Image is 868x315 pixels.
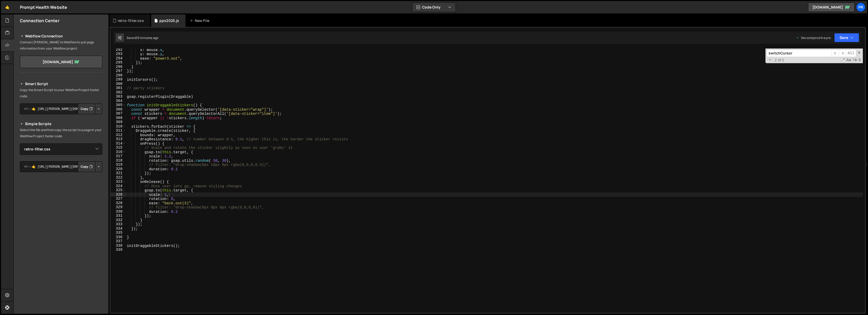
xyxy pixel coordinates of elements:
[111,141,126,146] div: 314
[111,77,126,82] div: 299
[111,209,126,214] div: 330
[796,36,831,40] div: Dev and prod in sync
[20,230,103,277] iframe: YouTube video player
[111,65,126,69] div: 296
[20,18,59,23] h2: Connection Center
[111,94,126,99] div: 303
[858,58,861,63] span: Search In Selection
[111,60,126,65] div: 295
[20,56,102,68] a: [DOMAIN_NAME]
[20,81,102,87] h2: Smart Script
[111,86,126,90] div: 301
[111,214,126,218] div: 331
[111,180,126,184] div: 323
[111,235,126,239] div: 336
[20,127,102,139] p: Select the file and then copy the script to a page in your Webflow Project footer code.
[20,33,102,39] h2: Webflow Connection
[111,73,126,78] div: 298
[111,99,126,103] div: 304
[856,3,865,12] a: Pr
[78,161,95,172] button: Copy
[111,248,126,252] div: 339
[159,18,179,23] div: pps2025.js
[111,146,126,150] div: 315
[111,222,126,227] div: 333
[111,48,126,52] div: 292
[111,133,126,137] div: 312
[111,231,126,235] div: 335
[111,167,126,171] div: 320
[111,128,126,133] div: 311
[111,82,126,86] div: 300
[840,58,846,63] span: RegExp Search
[20,121,102,127] h2: Simple Scripts
[111,90,126,95] div: 302
[78,161,102,172] div: Button group with nested dropdown
[767,50,832,57] input: Search for
[111,120,126,124] div: 309
[190,18,211,23] div: New File
[20,4,67,10] div: Prompt Health Website
[111,163,126,167] div: 319
[20,161,102,172] textarea: <!--🤙 [URL][PERSON_NAME][DOMAIN_NAME]> <script>document.addEventListener("DOMContentLoaded", func...
[111,103,126,107] div: 305
[118,18,144,23] div: retro-filter.css
[20,87,102,99] p: Copy the Smart Script to your Webflow Project footer code.
[773,58,786,62] span: 2 of 2
[111,150,126,154] div: 316
[111,111,126,116] div: 307
[111,124,126,129] div: 310
[111,154,126,158] div: 317
[852,58,857,63] span: Whole Word Search
[834,33,859,42] button: Save
[127,36,158,40] div: Saved
[767,58,773,62] span: Toggle Replace mode
[20,103,102,114] textarea: <!--🤙 [URL][PERSON_NAME][DOMAIN_NAME]> <script>document.addEventListener("DOMContentLoaded", func...
[78,103,95,114] button: Copy
[78,103,102,114] div: Button group with nested dropdown
[111,244,126,248] div: 338
[1,1,14,13] a: 🤙
[111,171,126,175] div: 321
[111,158,126,163] div: 318
[808,3,855,12] a: [DOMAIN_NAME]
[111,192,126,197] div: 326
[20,39,102,52] p: Connect [PERSON_NAME] to Webflow to pull page information from your Webflow project
[111,227,126,231] div: 334
[20,181,103,227] iframe: YouTube video player
[846,58,851,63] span: CaseSensitive Search
[839,50,846,57] span: ​
[412,3,456,12] button: Code Only
[111,116,126,120] div: 308
[111,52,126,56] div: 293
[111,184,126,188] div: 324
[111,107,126,112] div: 306
[111,175,126,180] div: 322
[832,50,839,57] span: ​
[136,36,158,40] div: 33 minutes ago
[846,50,856,57] span: Alt-Enter
[111,218,126,222] div: 332
[111,56,126,61] div: 294
[111,188,126,192] div: 325
[111,137,126,141] div: 313
[111,239,126,244] div: 337
[111,205,126,209] div: 329
[111,197,126,201] div: 327
[111,201,126,205] div: 328
[111,69,126,73] div: 297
